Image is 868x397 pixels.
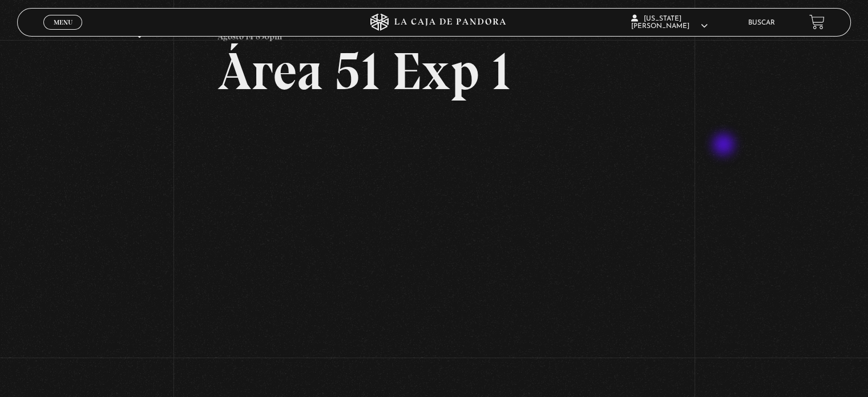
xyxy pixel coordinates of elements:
a: View your shopping cart [809,14,825,30]
span: Menu [54,19,72,26]
iframe: Dailymotion video player – PROGRAMA - AREA 51 - 14 DE AGOSTO [217,115,651,359]
h2: Área 51 Exp 1 [217,45,651,98]
span: Cerrar [50,29,76,37]
span: [US_STATE][PERSON_NAME] [631,15,708,30]
a: Buscar [748,19,775,26]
